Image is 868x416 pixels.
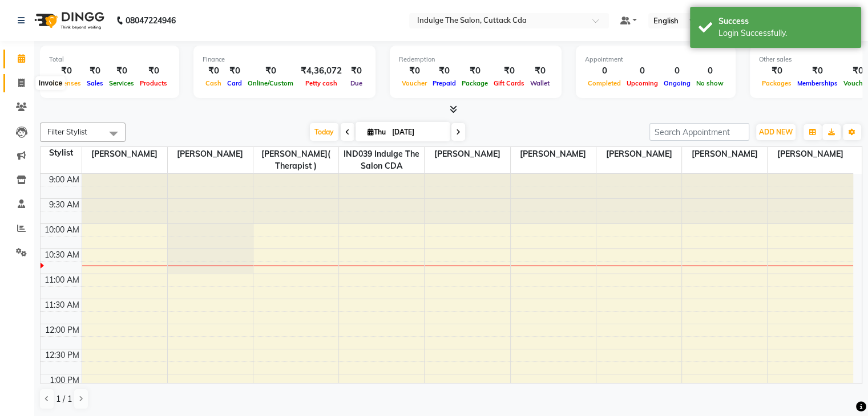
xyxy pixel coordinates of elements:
span: [PERSON_NAME] [768,147,853,161]
span: No show [693,79,726,87]
span: [PERSON_NAME] [596,147,681,161]
span: IND039 Indulge The Salon CDA [339,147,424,173]
div: Redemption [399,55,552,64]
div: Stylist [41,147,82,159]
div: ₹0 [491,64,527,78]
span: Sales [84,79,106,87]
span: Thu [365,128,389,136]
img: logo [29,5,107,36]
span: Card [224,79,245,87]
div: 0 [624,64,661,78]
div: ₹0 [106,64,137,78]
div: 12:00 PM [43,324,82,336]
span: 1 / 1 [56,393,72,405]
span: Filter Stylist [47,127,87,136]
div: 11:00 AM [42,274,82,286]
span: Products [137,79,170,87]
span: Cash [203,79,224,87]
div: ₹0 [137,64,170,78]
span: Today [310,123,338,141]
div: ₹0 [49,64,84,78]
span: Due [348,79,365,87]
b: 08047224946 [126,5,176,36]
span: Completed [585,79,624,87]
div: ₹0 [759,64,794,78]
div: ₹0 [527,64,552,78]
div: Total [49,55,170,64]
div: ₹4,36,072 [296,64,346,78]
div: 9:30 AM [47,199,82,211]
div: 12:30 PM [43,349,82,361]
span: Ongoing [661,79,693,87]
span: Online/Custom [245,79,296,87]
div: ₹0 [430,64,459,78]
span: Packages [759,79,794,87]
button: ADD NEW [756,124,796,140]
div: ₹0 [459,64,491,78]
span: Upcoming [624,79,661,87]
div: 0 [661,64,693,78]
input: 2025-09-04 [389,124,446,141]
span: Prepaid [430,79,459,87]
span: Gift Cards [491,79,527,87]
span: [PERSON_NAME] [425,147,510,161]
div: ₹0 [794,64,841,78]
div: Invoice [36,76,65,90]
span: Wallet [527,79,552,87]
span: Petty cash [302,79,340,87]
div: 9:00 AM [47,174,82,186]
span: [PERSON_NAME] [511,147,596,161]
div: 10:30 AM [42,249,82,261]
div: ₹0 [84,64,106,78]
span: [PERSON_NAME] [82,147,167,161]
div: 0 [693,64,726,78]
span: Services [106,79,137,87]
div: ₹0 [245,64,296,78]
div: ₹0 [399,64,430,78]
div: 1:00 PM [47,374,82,386]
div: ₹0 [224,64,245,78]
span: Memberships [794,79,841,87]
div: 10:00 AM [42,224,82,236]
span: [PERSON_NAME] [168,147,253,161]
span: Package [459,79,491,87]
div: 11:30 AM [42,299,82,311]
div: Success [718,15,853,27]
div: ₹0 [346,64,366,78]
span: [PERSON_NAME] [682,147,767,161]
div: Appointment [585,55,726,64]
span: [PERSON_NAME]( Therapist ) [253,147,338,173]
div: 0 [585,64,624,78]
input: Search Appointment [649,123,749,141]
span: Voucher [399,79,430,87]
div: ₹0 [203,64,224,78]
div: Finance [203,55,366,64]
div: Login Successfully. [718,27,853,39]
span: ADD NEW [759,128,793,136]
